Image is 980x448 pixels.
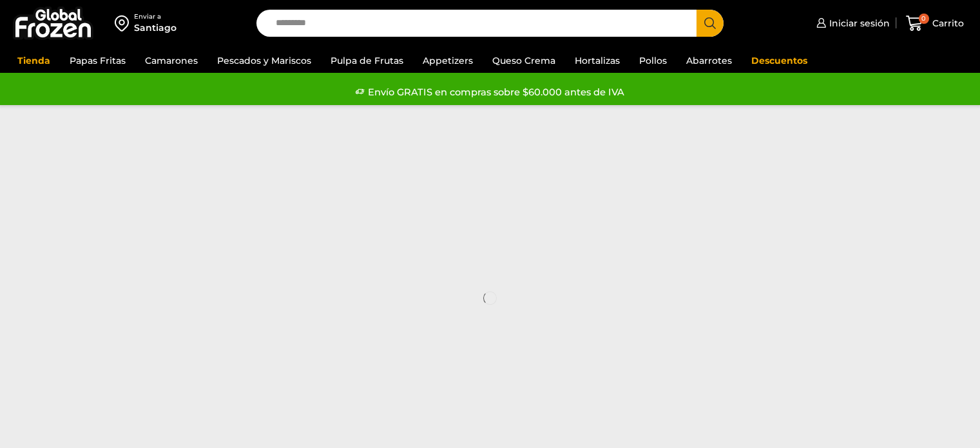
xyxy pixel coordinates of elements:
[680,48,738,73] a: Abarrotes
[826,17,890,30] span: Iniciar sesión
[633,48,673,73] a: Pollos
[324,48,410,73] a: Pulpa de Frutas
[134,21,177,34] div: Santiago
[11,48,57,73] a: Tienda
[211,48,318,73] a: Pescados y Mariscos
[416,48,479,73] a: Appetizers
[919,14,929,24] span: 0
[63,48,132,73] a: Papas Fritas
[568,48,626,73] a: Hortalizas
[697,10,724,37] button: Search button
[139,48,204,73] a: Camarones
[134,12,177,21] div: Enviar a
[486,48,562,73] a: Queso Crema
[929,17,964,30] span: Carrito
[115,12,134,34] img: address-field-icon.svg
[903,8,967,39] a: 0 Carrito
[813,10,890,36] a: Iniciar sesión
[745,48,814,73] a: Descuentos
